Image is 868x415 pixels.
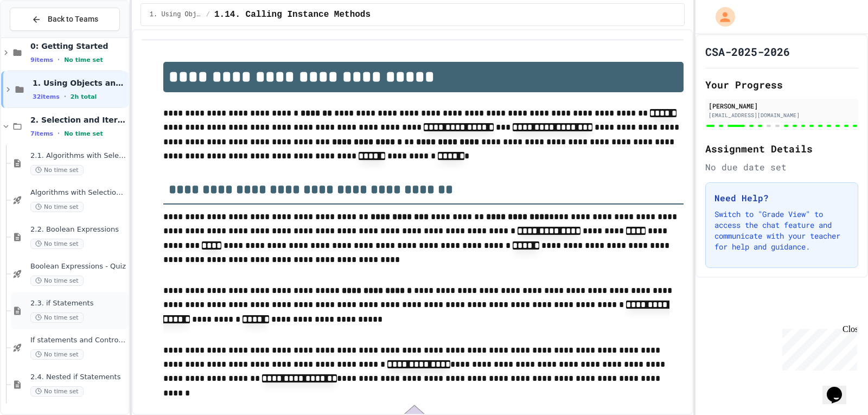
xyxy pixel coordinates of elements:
[30,239,84,249] span: No time set
[10,8,120,31] button: Back to Teams
[30,336,126,345] span: If statements and Control Flow - Quiz
[150,10,202,19] span: 1. Using Objects and Methods
[714,209,849,252] p: Switch to "Grade View" to access the chat feature and communicate with your teacher for help and ...
[64,56,103,63] span: No time set
[30,312,84,323] span: No time set
[30,349,84,360] span: No time set
[30,386,84,397] span: No time set
[822,372,857,404] iframe: chat widget
[709,111,855,119] div: [EMAIL_ADDRESS][DOMAIN_NAME]
[709,101,855,111] div: [PERSON_NAME]
[705,44,790,59] h1: CSA-2025-2026
[30,56,53,63] span: 9 items
[58,129,60,138] span: •
[48,14,98,25] span: Back to Teams
[30,130,53,137] span: 7 items
[30,151,126,161] span: 2.1. Algorithms with Selection and Repetition
[33,78,126,88] span: 1. Using Objects and Methods
[71,93,97,100] span: 2h total
[30,41,126,51] span: 0: Getting Started
[30,299,126,308] span: 2.3. if Statements
[214,8,371,21] span: 1.14. Calling Instance Methods
[30,373,126,382] span: 2.4. Nested if Statements
[705,161,858,174] div: No due date set
[30,225,126,234] span: 2.2. Boolean Expressions
[705,77,858,92] h2: Your Progress
[30,165,84,175] span: No time set
[33,93,60,100] span: 32 items
[30,188,126,197] span: Algorithms with Selection and Repetition - Topic 2.1
[705,141,858,156] h2: Assignment Details
[30,262,126,271] span: Boolean Expressions - Quiz
[714,191,849,205] h3: Need Help?
[64,92,66,101] span: •
[704,4,738,29] div: My Account
[64,130,103,137] span: No time set
[4,4,75,69] div: Chat with us now!Close
[30,202,84,212] span: No time set
[778,324,857,371] iframe: chat widget
[58,55,60,64] span: •
[206,10,210,19] span: /
[30,276,84,286] span: No time set
[30,115,126,125] span: 2. Selection and Iteration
